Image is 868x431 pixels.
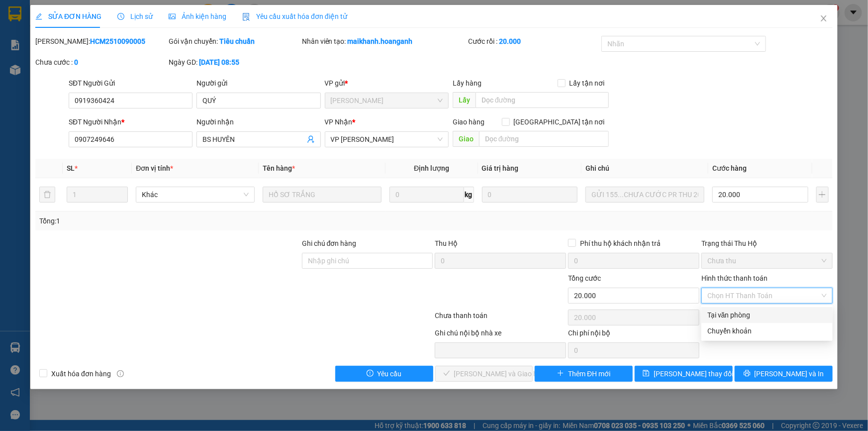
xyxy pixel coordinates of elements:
span: Yêu cầu xuất hóa đơn điện tử [242,12,347,20]
button: check[PERSON_NAME] và Giao hàng [435,366,533,382]
span: Cước hàng [712,164,747,172]
div: [PERSON_NAME]: [35,36,167,47]
button: Close [810,5,838,33]
span: SỬA ĐƠN HÀNG [35,12,101,20]
b: 0 [74,58,78,66]
input: Dọc đường [476,92,609,108]
span: user-add [307,135,315,143]
div: SĐT Người Nhận [69,116,193,127]
span: VP Nhận [325,118,353,126]
button: plusThêm ĐH mới [535,366,633,382]
span: Lấy tận nơi [566,78,609,89]
span: Thu Hộ [435,239,458,247]
button: save[PERSON_NAME] thay đổi [635,366,733,382]
input: 0 [482,187,578,203]
div: Ngày GD: [169,57,300,68]
span: Tổng cước [568,274,601,282]
span: Tên hàng [263,164,295,172]
div: Chi phí nội bộ [568,327,699,342]
span: Lịch sử [117,12,153,20]
input: Ghi chú đơn hàng [302,253,433,269]
div: Chuyển khoản [707,325,827,336]
span: info-circle [117,370,124,377]
div: Chưa thanh toán [434,310,568,327]
span: Đơn vị tính [136,164,173,172]
span: Giao [453,131,479,147]
span: Định lượng [414,164,449,172]
span: Xuất hóa đơn hàng [47,368,115,379]
span: Chưa thu [707,253,827,268]
span: Giao hàng [453,118,484,126]
span: SL [67,164,75,172]
b: maikhanh.hoanganh [348,37,413,45]
span: Ảnh kiện hàng [169,12,226,20]
div: Cước rồi : [468,36,599,47]
span: [PERSON_NAME] thay đổi [654,368,733,379]
span: [PERSON_NAME] và In [755,368,824,379]
div: Tổng: 1 [39,215,335,226]
span: exclamation-circle [367,370,374,378]
span: Hồ Chí Minh [331,93,443,108]
div: SĐT Người Gửi [69,78,193,89]
span: Thêm ĐH mới [568,368,610,379]
span: plus [557,370,564,378]
div: Chưa cước : [35,57,167,68]
span: Khác [142,187,249,202]
span: Lấy [453,92,476,108]
input: VD: Bàn, Ghế [263,187,382,203]
span: Chọn HT Thanh Toán [707,288,827,303]
span: [GEOGRAPHIC_DATA] tận nơi [510,116,609,127]
span: Giá trị hàng [482,164,519,172]
th: Ghi chú [581,159,708,178]
img: icon [242,13,250,21]
div: Người gửi [196,78,320,89]
span: Phí thu hộ khách nhận trả [576,238,665,249]
span: save [643,370,650,378]
span: clock-circle [117,13,124,20]
b: HCM2510090005 [90,37,145,45]
input: Dọc đường [479,131,609,147]
div: Tại văn phòng [707,310,827,321]
b: 20.000 [499,37,521,45]
span: edit [35,13,42,20]
span: printer [744,370,751,378]
span: Yêu cầu [378,368,402,379]
div: Trạng thái Thu Hộ [701,238,833,249]
span: Lấy hàng [453,79,482,87]
span: kg [464,187,474,203]
div: Người nhận [196,116,320,127]
div: Ghi chú nội bộ nhà xe [435,327,566,342]
b: Tiêu chuẩn [219,37,255,45]
label: Hình thức thanh toán [701,274,768,282]
span: close [820,14,828,22]
button: delete [39,187,55,203]
button: exclamation-circleYêu cầu [335,366,433,382]
b: [DATE] 08:55 [199,58,239,66]
span: picture [169,13,176,20]
span: VP Phan Rang [331,132,443,147]
button: printer[PERSON_NAME] và In [735,366,833,382]
button: plus [816,187,829,203]
div: Gói vận chuyển: [169,36,300,47]
label: Ghi chú đơn hàng [302,239,357,247]
div: VP gửi [325,78,449,89]
div: Nhân viên tạo: [302,36,467,47]
input: Ghi Chú [585,187,704,203]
